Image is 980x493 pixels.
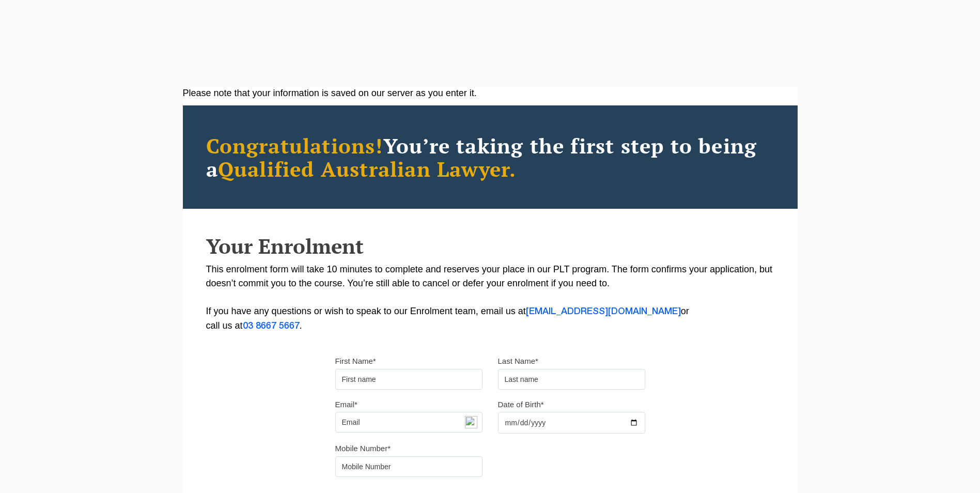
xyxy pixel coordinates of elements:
input: First name [335,369,483,390]
label: Date of Birth* [498,399,544,410]
label: Mobile Number* [335,443,391,454]
h2: Your Enrolment [206,235,774,257]
input: Last name [498,369,645,390]
a: [EMAIL_ADDRESS][DOMAIN_NAME] [526,307,681,316]
img: npw-badge-icon-locked.svg [465,416,477,428]
label: Last Name* [498,356,538,366]
span: Congratulations! [206,132,383,159]
p: This enrolment form will take 10 minutes to complete and reserves your place in our PLT program. ... [206,263,774,333]
div: Please note that your information is saved on our server as you enter it. [183,86,798,100]
input: Mobile Number [335,456,483,477]
input: Email [335,412,483,433]
h2: You’re taking the first step to being a [206,134,774,180]
label: First Name* [335,356,376,366]
span: Qualified Australian Lawyer. [218,155,517,182]
a: 03 8667 5667 [243,322,300,330]
label: Email* [335,399,357,410]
